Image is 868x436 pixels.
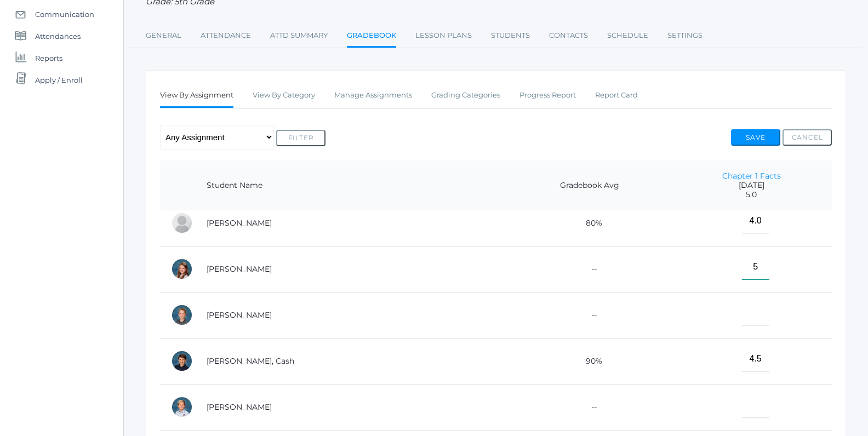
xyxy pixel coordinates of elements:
[509,160,671,211] th: Gradebook Avg
[146,25,181,47] a: General
[509,200,671,246] td: 80%
[35,47,62,69] span: Reports
[171,350,193,372] div: Cash Kilian
[509,292,671,338] td: --
[171,304,193,326] div: Grant Hein
[722,171,781,181] a: Chapter 1 Facts
[171,258,193,280] div: Louisa Hamilton
[171,396,193,418] div: Peter Laubacher
[207,264,272,274] a: [PERSON_NAME]
[276,130,325,146] button: Filter
[731,129,780,146] button: Save
[35,25,81,47] span: Attendances
[35,69,83,91] span: Apply / Enroll
[607,25,648,47] a: Schedule
[270,25,328,47] a: Attd Summary
[509,246,671,292] td: --
[347,25,396,48] a: Gradebook
[207,402,272,412] a: [PERSON_NAME]
[207,310,272,320] a: [PERSON_NAME]
[35,3,94,25] span: Communication
[783,129,832,146] button: Cancel
[509,338,671,384] td: 90%
[334,84,412,106] a: Manage Assignments
[519,84,576,106] a: Progress Report
[160,84,233,108] a: View By Assignment
[595,84,638,106] a: Report Card
[549,25,588,47] a: Contacts
[196,160,509,211] th: Student Name
[509,384,671,430] td: --
[207,356,294,366] a: [PERSON_NAME], Cash
[207,218,272,228] a: [PERSON_NAME]
[253,84,315,106] a: View By Category
[431,84,500,106] a: Grading Categories
[682,190,821,199] span: 5.0
[201,25,251,47] a: Attendance
[491,25,530,47] a: Students
[667,25,703,47] a: Settings
[171,212,193,234] div: Wyatt Ferris
[682,181,821,190] span: [DATE]
[415,25,472,47] a: Lesson Plans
